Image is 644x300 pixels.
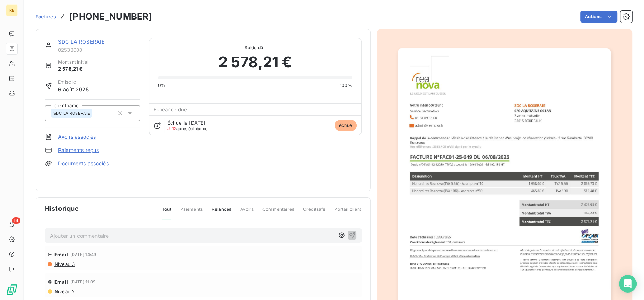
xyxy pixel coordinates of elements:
[167,120,205,126] span: Échue le [DATE]
[54,279,68,285] span: Email
[6,4,18,16] div: RE
[12,217,20,224] span: 14
[158,44,352,51] span: Solde dû :
[162,206,171,219] span: Tout
[58,47,140,53] span: 02533000
[340,82,352,89] span: 100%
[58,160,109,167] a: Documents associés
[303,206,326,219] span: Creditsafe
[70,252,97,257] span: [DATE] 14:49
[154,107,187,112] span: Échéance due
[167,127,208,131] span: après échéance
[619,275,637,293] div: Open Intercom Messenger
[58,38,104,45] a: SDC LA ROSERAIE
[45,203,79,213] span: Historique
[58,146,99,154] a: Paiements reçus
[54,261,75,267] span: Niveau 3
[54,289,75,294] span: Niveau 2
[212,206,231,219] span: Relances
[218,51,292,73] span: 2 578,21 €
[70,280,96,284] span: [DATE] 11:09
[167,126,177,131] span: J+12
[58,133,96,141] a: Avoirs associés
[180,206,203,219] span: Paiements
[6,284,18,296] img: Logo LeanPay
[335,120,357,131] span: échue
[69,10,152,23] h3: [PHONE_NUMBER]
[240,206,254,219] span: Avoirs
[262,206,294,219] span: Commentaires
[36,13,56,20] a: Factures
[58,65,88,73] span: 2 578,21 €
[58,79,89,85] span: Émise le
[58,59,88,65] span: Montant initial
[580,11,617,23] button: Actions
[334,206,361,219] span: Portail client
[58,85,89,93] span: 6 août 2025
[53,111,90,115] span: SDC LA ROSERAIE
[54,252,68,257] span: Email
[158,82,165,89] span: 0%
